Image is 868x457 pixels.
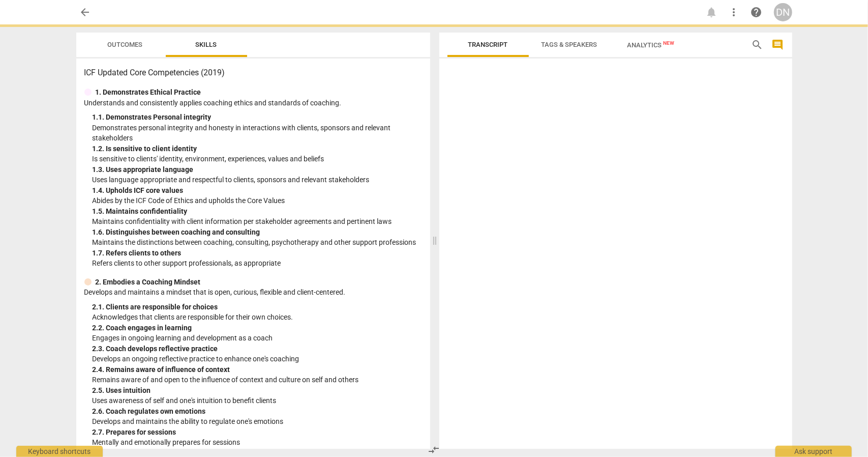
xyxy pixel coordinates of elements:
p: 1. Demonstrates Ethical Practice [96,87,201,98]
span: New [663,40,674,46]
p: Remains aware of and open to the influence of context and culture on self and others [93,375,422,385]
span: Transcript [468,41,508,48]
button: DN [774,3,792,21]
p: Understands and consistently applies coaching ethics and standards of coaching. [84,98,422,108]
span: comment [772,39,784,51]
span: help [751,6,763,18]
p: Uses awareness of self and one's intuition to benefit clients [93,395,422,406]
p: 2. Embodies a Coaching Mindset [96,277,201,288]
span: Outcomes [107,41,142,48]
span: more_vert [728,6,740,18]
span: compare_arrows [428,444,440,456]
span: arrow_back [79,6,92,18]
span: Tags & Speakers [542,41,597,48]
span: Skills [196,41,217,48]
div: 1. 3. Uses appropriate language [93,164,422,175]
span: search [752,39,764,51]
div: Ask support [775,446,852,457]
div: 1. 2. Is sensitive to client identity [93,144,422,154]
div: 2. 4. Remains aware of influence of context [93,364,422,375]
div: 2. 5. Uses intuition [93,385,422,396]
a: Help [747,3,766,21]
div: 2. 6. Coach regulates own emotions [93,406,422,417]
div: 2. 1. Clients are responsible for choices [93,302,422,312]
p: Acknowledges that clients are responsible for their own choices. [93,312,422,323]
button: Show/Hide comments [770,37,786,53]
p: Is sensitive to clients' identity, environment, experiences, values and beliefs [93,154,422,164]
p: Uses language appropriate and respectful to clients, sponsors and relevant stakeholders [93,175,422,185]
div: 1. 7. Refers clients to others [93,248,422,259]
div: 2. 2. Coach engages in learning [93,323,422,333]
p: Maintains confidentiality with client information per stakeholder agreements and pertinent laws [93,216,422,227]
p: Refers clients to other support professionals, as appropriate [93,258,422,269]
div: 1. 5. Maintains confidentiality [93,206,422,217]
div: 1. 1. Demonstrates Personal integrity [93,112,422,123]
p: Develops and maintains the ability to regulate one's emotions [93,416,422,427]
div: 2. 3. Coach develops reflective practice [93,344,422,354]
p: Abides by the ICF Code of Ethics and upholds the Core Values [93,195,422,206]
h3: ICF Updated Core Competencies (2019) [84,67,422,79]
div: 1. 4. Upholds ICF core values [93,185,422,196]
p: Mentally and emotionally prepares for sessions [93,437,422,448]
div: 2. 7. Prepares for sessions [93,427,422,438]
p: Demonstrates personal integrity and honesty in interactions with clients, sponsors and relevant s... [93,123,422,144]
div: Keyboard shortcuts [16,446,103,457]
div: 1. 6. Distinguishes between coaching and consulting [93,227,422,238]
p: Engages in ongoing learning and development as a coach [93,333,422,344]
p: Maintains the distinctions between coaching, consulting, psychotherapy and other support professions [93,237,422,248]
p: Develops and maintains a mindset that is open, curious, flexible and client-centered. [84,287,422,298]
span: Analytics [627,41,674,49]
p: Develops an ongoing reflective practice to enhance one's coaching [93,354,422,364]
button: Search [750,37,766,53]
